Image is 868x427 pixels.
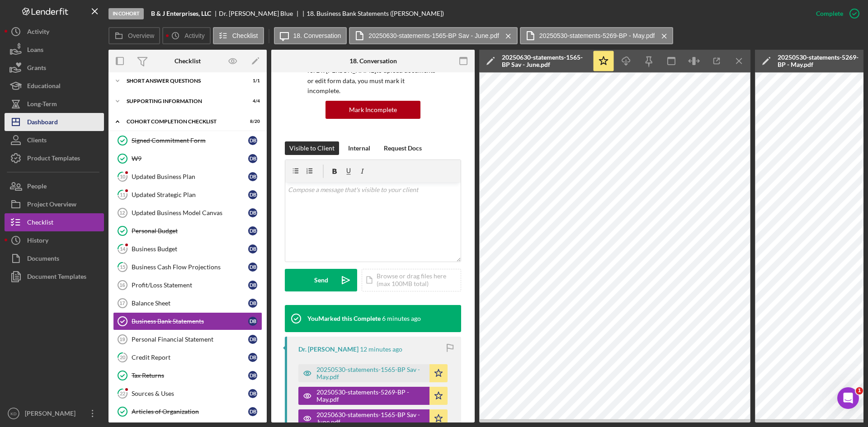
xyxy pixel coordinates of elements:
[132,390,248,397] div: Sources & Uses
[349,57,397,65] div: 18. Conversation
[360,346,402,353] time: 2025-09-30 17:17
[120,174,126,179] tspan: 10
[119,210,125,216] tspan: 12
[316,366,425,380] div: 20250530-statements-1565-BP Sav - May.pdf
[10,411,16,416] text: KD
[232,32,258,39] label: Checklist
[27,177,47,197] div: People
[778,54,863,68] div: 20250530-statements-5269-BP - May.pdf
[5,95,104,113] button: Long-Term
[127,99,237,104] div: Supporting Information
[27,231,48,252] div: History
[113,240,262,258] a: 14Business BudgetDB
[248,335,257,344] div: D B
[248,172,257,181] div: D B
[132,191,248,198] div: Updated Strategic Plan
[162,27,210,44] button: Activity
[856,387,863,394] span: 1
[120,390,125,396] tspan: 22
[113,312,262,330] a: Business Bank StatementsDB
[307,315,381,322] div: You Marked this Complete
[113,258,262,276] a: 15Business Cash Flow ProjectionsDB
[248,190,257,199] div: D B
[285,141,339,155] button: Visible to Client
[5,267,104,286] button: Document Templates
[27,213,53,234] div: Checklist
[5,177,104,195] button: People
[27,149,80,169] div: Product Templates
[132,263,248,271] div: Business Cash Flow Projections
[113,403,262,421] a: Articles of OrganizationDB
[113,385,262,403] a: 22Sources & UsesDB
[113,131,262,150] a: Signed Commitment FormDB
[274,27,347,44] button: 18. Conversation
[248,154,257,163] div: D B
[349,101,397,119] div: Mark Incomplete
[119,282,125,288] tspan: 16
[248,136,257,145] div: D B
[539,32,655,39] label: 20250530-statements-5269-BP - May.pdf
[113,348,262,366] a: 20Credit ReportDB
[379,141,426,155] button: Request Docs
[27,95,57,115] div: Long-Term
[248,371,257,380] div: D B
[175,57,201,65] div: Checklist
[5,59,104,77] button: Grants
[120,354,126,360] tspan: 20
[132,173,248,180] div: Updated Business Plan
[5,23,104,41] button: Activity
[184,32,204,39] label: Activity
[314,269,328,291] div: Send
[307,10,444,17] div: 18. Business Bank Statements ([PERSON_NAME])
[132,245,248,253] div: Business Budget
[298,364,448,382] button: 20250530-statements-1565-BP Sav - May.pdf
[27,249,59,270] div: Documents
[132,336,248,343] div: Personal Financial Statement
[132,300,248,307] div: Balance Sheet
[248,317,257,326] div: D B
[119,300,125,306] tspan: 17
[120,192,125,197] tspan: 11
[816,5,843,23] div: Complete
[837,387,859,409] iframe: Intercom live chat
[219,10,301,17] div: Dr. [PERSON_NAME] Blue
[349,27,517,44] button: 20250630-statements-1565-BP Sav - June.pdf
[5,195,104,213] button: Project Overview
[27,267,86,288] div: Document Templates
[113,150,262,168] a: W9DB
[120,264,125,270] tspan: 15
[132,282,248,289] div: Profit/Loss Statement
[108,27,160,44] button: Overview
[248,299,257,308] div: D B
[5,404,104,422] button: KD[PERSON_NAME]
[27,59,46,79] div: Grants
[298,346,359,353] div: Dr. [PERSON_NAME]
[113,222,262,240] a: Personal BudgetDB
[151,10,211,17] b: B & J Enterprises, LLC
[502,54,588,68] div: 20250630-statements-1565-BP Sav - June.pdf
[5,213,104,231] button: Checklist
[248,281,257,290] div: D B
[244,78,260,84] div: 1 / 1
[127,78,237,84] div: Short Answer Questions
[128,32,154,39] label: Overview
[244,99,260,104] div: 4 / 4
[27,195,76,216] div: Project Overview
[5,231,104,249] button: History
[344,141,375,155] button: Internal
[248,407,257,416] div: D B
[248,208,257,217] div: D B
[132,408,248,415] div: Articles of Organization
[348,141,370,155] div: Internal
[119,337,125,342] tspan: 19
[5,131,104,149] a: Clients
[5,77,104,95] button: Educational
[384,141,422,155] div: Request Docs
